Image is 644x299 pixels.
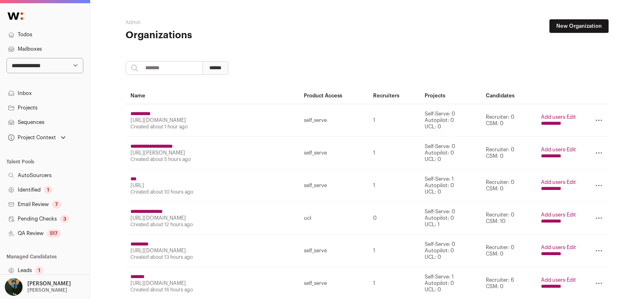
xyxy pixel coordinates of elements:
[130,287,294,293] div: Created about 16 hours ago
[126,29,287,42] h1: Organizations
[567,179,576,185] a: Edit
[299,235,368,267] td: self_serve
[368,88,420,104] th: Recruiters
[536,202,581,235] td: ·
[126,20,140,25] a: Admin
[368,104,420,137] td: 1
[536,104,581,137] td: ·
[6,132,67,143] button: Open dropdown
[3,8,27,24] img: Wellfound
[130,183,144,188] a: [URL]
[368,137,420,169] td: 1
[368,169,420,202] td: 1
[130,150,185,155] a: [URL][PERSON_NAME]
[3,278,72,296] button: Open dropdown
[536,169,581,202] td: ·
[368,202,420,235] td: 0
[541,245,565,250] a: Add users
[130,156,294,163] div: Created about 5 hours ago
[567,114,576,120] a: Edit
[420,104,481,137] td: Self-Serve: 0 Autopilot: 0 UCL: 0
[299,88,368,104] th: Product Access
[35,266,43,274] div: 1
[541,277,565,283] a: Add users
[47,229,61,237] div: 517
[130,248,186,253] a: [URL][DOMAIN_NAME]
[130,118,186,123] a: [URL][DOMAIN_NAME]
[420,235,481,267] td: Self-Serve: 0 Autopilot: 0 UCL: 0
[481,137,536,169] td: Recruiter: 0 CSM: 0
[27,287,67,293] p: [PERSON_NAME]
[126,88,299,104] th: Name
[567,212,576,217] a: Edit
[481,104,536,137] td: Recruiter: 0 CSM: 0
[27,280,71,287] p: [PERSON_NAME]
[536,235,581,267] td: ·
[420,88,481,104] th: Projects
[567,277,576,283] a: Edit
[130,124,294,130] div: Created about 1 hour ago
[130,280,186,286] a: [URL][DOMAIN_NAME]
[420,202,481,235] td: Self-Serve: 0 Autopilot: 0 UCL: 1
[44,186,52,194] div: 1
[299,169,368,202] td: self_serve
[130,221,294,228] div: Created about 12 hours ago
[481,169,536,202] td: Recruiter: 0 CSM: 0
[299,202,368,235] td: ucl
[541,212,565,217] a: Add users
[130,189,294,195] div: Created about 10 hours ago
[541,179,565,185] a: Add users
[60,215,69,223] div: 3
[549,19,609,33] a: New Organization
[6,134,56,141] div: Project Context
[536,137,581,169] td: ·
[420,169,481,202] td: Self-Serve: 1 Autopilot: 0 UCL: 0
[52,200,61,208] div: 7
[567,147,576,152] a: Edit
[567,245,576,250] a: Edit
[541,147,565,152] a: Add users
[368,235,420,267] td: 1
[541,114,565,120] a: Add users
[5,278,23,296] img: 12031951-medium_jpg
[481,88,536,104] th: Candidates
[130,254,294,260] div: Created about 13 hours ago
[481,235,536,267] td: Recruiter: 0 CSM: 0
[299,137,368,169] td: self_serve
[420,137,481,169] td: Self-Serve: 0 Autopilot: 0 UCL: 0
[299,104,368,137] td: self_serve
[130,215,186,221] a: [URL][DOMAIN_NAME]
[481,202,536,235] td: Recruiter: 0 CSM: 10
